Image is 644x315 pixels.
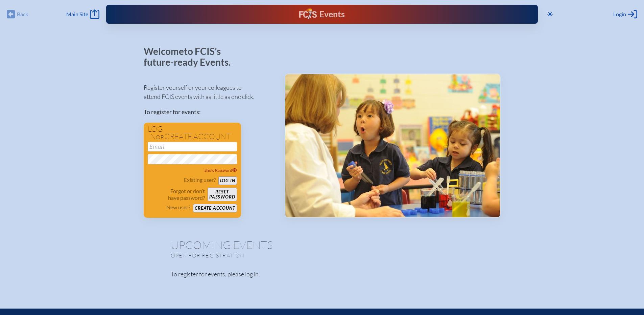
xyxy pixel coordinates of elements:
p: Open for registration [171,252,349,259]
div: FCIS Events — Future ready [225,8,419,20]
button: Log in [218,176,237,185]
p: Welcome to FCIS’s future-ready Events. [144,46,238,67]
span: Show Password [205,168,237,173]
p: To register for events, please log in. [171,270,474,279]
p: To register for events: [144,107,274,117]
a: Main Site [66,9,99,19]
span: Login [613,11,626,18]
p: Existing user? [184,176,216,183]
span: or [156,134,164,141]
img: Events [285,74,500,217]
button: Resetpassword [208,188,237,201]
h1: Log in create account [148,125,237,141]
button: Create account [193,204,237,212]
span: Main Site [66,11,88,18]
p: Register yourself or your colleagues to attend FCIS events with as little as one click. [144,83,274,101]
h1: Upcoming Events [171,239,474,250]
p: Forgot or don’t have password? [148,188,205,201]
p: New user? [166,204,190,211]
input: Email [148,142,237,151]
